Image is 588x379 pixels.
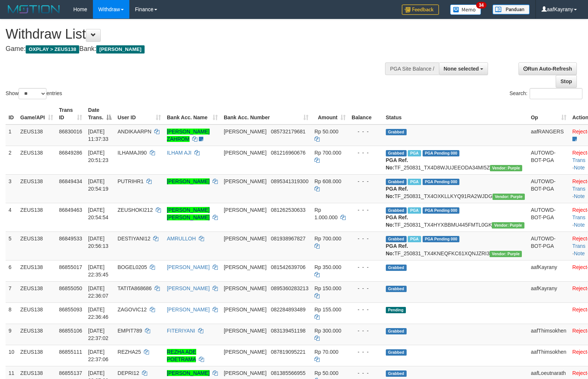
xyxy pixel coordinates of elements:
span: PGA Pending [423,207,460,214]
td: ZEUS138 [17,124,56,146]
a: REZHA ADE POETRAMA [167,349,196,362]
span: DEPRI12 [117,370,139,376]
b: PGA Ref. No: [386,186,408,199]
td: 4 [6,203,17,231]
span: Pending [386,307,406,313]
span: [PERSON_NAME] [224,129,266,135]
td: AUTOWD-BOT-PGA [528,174,569,203]
a: Reject [572,129,587,135]
td: ZEUS138 [17,260,56,281]
td: ZEUS138 [17,324,56,345]
span: Marked by aafRornrotha [408,236,421,242]
div: - - - [352,327,380,334]
h4: Game: Bank: [6,45,385,53]
a: [PERSON_NAME] [PERSON_NAME] [167,207,210,220]
a: Reject [572,307,587,312]
a: Note [574,222,585,228]
td: ZEUS138 [17,203,56,231]
span: Vendor URL: https://trx4.1velocity.biz [492,194,525,200]
span: ILHAMAJI90 [117,150,147,156]
span: [PERSON_NAME] [224,236,266,242]
span: PGA Pending [423,236,460,242]
span: [PERSON_NAME] [224,370,266,376]
span: EMPIT789 [117,328,142,334]
span: Copy 081385566955 to clipboard [271,370,306,376]
span: Copy 081216960676 to clipboard [271,150,306,156]
span: Copy 085732179681 to clipboard [271,129,306,135]
td: ZEUS138 [17,281,56,302]
span: Grabbed [386,265,407,271]
span: Rp 150.000 [314,285,341,291]
a: Reject [572,207,587,213]
img: Feedback.jpg [402,4,439,15]
span: 86855017 [59,264,82,270]
div: - - - [352,128,380,135]
th: ID [6,103,17,124]
span: Copy 081542639706 to clipboard [271,264,306,270]
a: [PERSON_NAME] [167,264,210,270]
a: [PERSON_NAME] [167,285,210,291]
span: 86855137 [59,370,82,376]
a: Reject [572,236,587,242]
span: 86855093 [59,307,82,312]
td: ZEUS138 [17,146,56,174]
a: AMRULLOH [167,236,196,242]
span: Copy 0895360283213 to clipboard [271,285,308,291]
span: Marked by aafRornrotha [408,207,421,214]
span: 86849533 [59,236,82,242]
td: AUTOWD-BOT-PGA [528,203,569,231]
th: Date Trans.: activate to sort column descending [85,103,114,124]
span: Grabbed [386,179,407,185]
td: 6 [6,260,17,281]
td: TF_250831_TX4HYXBBMU445FMTL0GK [383,203,528,231]
button: None selected [439,62,488,75]
span: ANDIKAARPN [117,129,151,135]
td: TF_250831_TX4OXKLLKYQ91RA2WJDG [383,174,528,203]
span: 86855050 [59,285,82,291]
span: Vendor URL: https://trx4.1velocity.biz [492,222,524,229]
div: - - - [352,263,380,271]
span: Grabbed [386,370,407,377]
span: Rp 50.000 [314,129,339,135]
td: 1 [6,124,17,146]
span: [PERSON_NAME] [224,349,266,355]
div: - - - [352,206,380,214]
span: Rp 300.000 [314,328,341,334]
a: Note [574,193,585,199]
td: AUTOWD-BOT-PGA [528,231,569,260]
b: PGA Ref. No: [386,157,408,171]
td: 9 [6,324,17,345]
span: REZHA25 [117,349,141,355]
a: Reject [572,264,587,270]
span: [DATE] 22:36:46 [88,307,109,320]
span: Grabbed [386,328,407,334]
a: [PERSON_NAME] ZAHROM [167,129,210,142]
td: 5 [6,231,17,260]
span: Rp 50.000 [314,370,339,376]
td: 2 [6,146,17,174]
h1: Withdraw List [6,27,385,42]
span: 86849286 [59,150,82,156]
td: aafThimsokhen [528,324,569,345]
td: ZEUS138 [17,302,56,324]
span: [PERSON_NAME] [96,45,144,54]
span: OXPLAY > ZEUS138 [26,45,79,54]
span: Rp 700.000 [314,236,341,242]
span: [PERSON_NAME] [224,207,266,213]
div: - - - [352,235,380,242]
td: TF_250831_TX4KNEQFKC61XQNJZRI3 [383,231,528,260]
span: Grabbed [386,207,407,214]
span: None selected [444,66,479,72]
span: [DATE] 22:36:07 [88,285,109,299]
th: Game/API: activate to sort column ascending [17,103,56,124]
th: Bank Acc. Name: activate to sort column ascending [164,103,221,124]
span: PGA Pending [423,179,460,185]
td: aafRANGERS [528,124,569,146]
span: 86830016 [59,129,82,135]
span: Grabbed [386,236,407,242]
span: Copy 087819095221 to clipboard [271,349,306,355]
span: TATITA868686 [117,285,152,291]
span: Copy 0895341319300 to clipboard [271,178,308,184]
td: 8 [6,302,17,324]
span: [DATE] 22:37:02 [88,328,109,341]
